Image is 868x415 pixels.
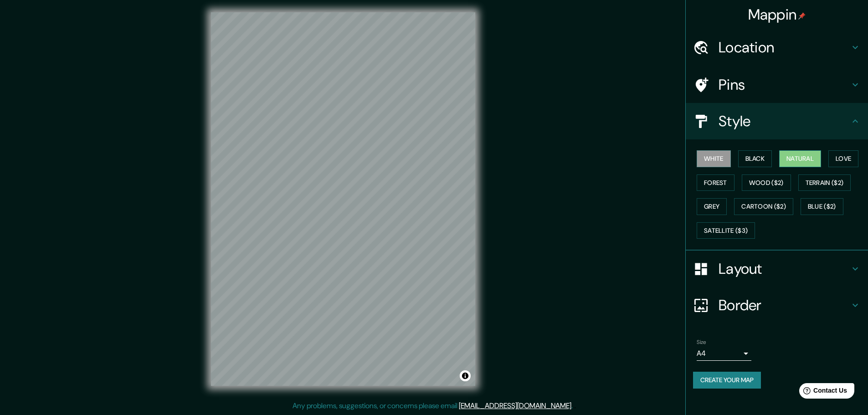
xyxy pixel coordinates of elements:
[459,401,571,410] a: [EMAIL_ADDRESS][DOMAIN_NAME]
[686,103,868,139] div: Style
[719,76,850,94] h4: Pins
[697,150,731,167] button: White
[697,198,727,215] button: Grey
[779,150,821,167] button: Natural
[686,287,868,323] div: Border
[697,346,751,361] div: A4
[686,67,868,103] div: Pins
[828,150,858,167] button: Love
[686,29,868,66] div: Location
[460,370,471,381] button: Toggle attribution
[798,174,851,191] button: Terrain ($2)
[748,5,806,24] h4: Mappin
[686,251,868,287] div: Layout
[734,198,793,215] button: Cartoon ($2)
[787,379,858,405] iframe: Help widget launcher
[697,338,706,346] label: Size
[693,372,761,389] button: Create your map
[719,296,850,314] h4: Border
[719,112,850,130] h4: Style
[697,222,755,239] button: Satellite ($3)
[742,174,791,191] button: Wood ($2)
[738,150,772,167] button: Black
[719,260,850,278] h4: Layout
[573,400,574,411] div: .
[798,12,806,20] img: pin-icon.png
[293,400,573,411] p: Any problems, suggestions, or concerns please email .
[801,198,843,215] button: Blue ($2)
[574,400,576,411] div: .
[211,12,475,386] canvas: Map
[697,174,734,191] button: Forest
[719,38,850,56] h4: Location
